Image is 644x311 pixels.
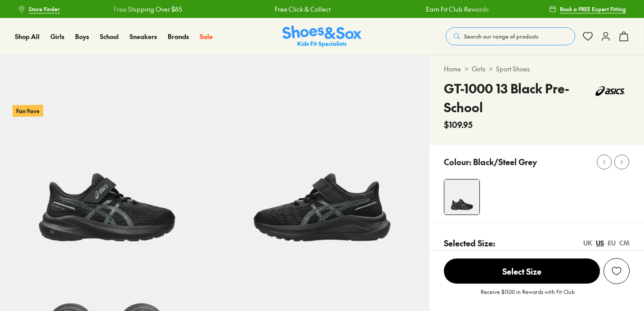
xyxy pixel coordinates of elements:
[18,1,60,17] a: Store Finder
[619,238,630,248] div: CM
[608,238,616,248] div: EU
[100,32,119,41] a: School
[444,118,473,131] span: $109.95
[215,55,429,269] img: 5-504095_1
[29,5,60,13] span: Store Finder
[472,64,485,74] a: Girls
[114,4,182,14] a: Free Shipping Over $85
[446,27,575,45] button: Search our range of products
[596,238,604,248] div: US
[604,258,630,284] button: Add to Wishlist
[444,156,471,168] p: Colour:
[282,26,362,48] a: Shoes & Sox
[168,32,189,41] a: Brands
[200,32,213,41] span: Sale
[583,238,592,248] div: UK
[75,32,89,41] span: Boys
[473,156,537,168] p: Black/Steel Grey
[282,26,362,48] img: SNS_Logo_Responsive.svg
[444,258,600,284] span: Select Size
[13,105,43,117] p: Fan Fave
[275,4,331,14] a: Free Click & Collect
[444,64,461,74] a: Home
[496,64,530,74] a: Sport Shoes
[560,5,626,13] span: Book a FREE Expert Fitting
[15,32,40,41] a: Shop All
[200,32,213,41] a: Sale
[444,180,479,215] img: 4-504094_1
[549,1,626,17] a: Book a FREE Expert Fitting
[168,32,189,41] span: Brands
[50,32,64,41] a: Girls
[444,258,600,284] button: Select Size
[444,64,630,74] div: > >
[481,288,575,304] p: Receive $11.00 in Rewards with Fit Club
[15,32,40,41] span: Shop All
[444,79,591,117] h4: GT-1000 13 Black Pre-School
[50,32,64,41] span: Girls
[464,32,538,40] span: Search our range of products
[100,32,119,41] span: School
[130,32,157,41] a: Sneakers
[591,79,630,103] img: Vendor logo
[75,32,89,41] a: Boys
[444,237,495,249] p: Selected Size:
[130,32,157,41] span: Sneakers
[426,4,489,14] a: Earn Fit Club Rewards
